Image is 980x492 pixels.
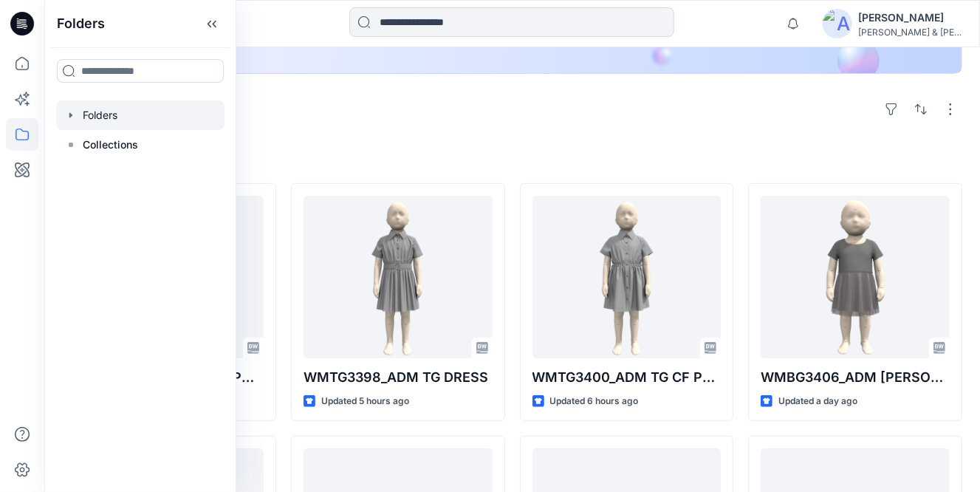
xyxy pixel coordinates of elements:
[761,196,950,358] a: WMBG3406_ADM BG TUTU DRESS
[761,367,950,388] p: WMBG3406_ADM [PERSON_NAME] DRESS
[304,367,493,388] p: WMTG3398_ADM TG DRESS
[778,394,857,409] p: Updated a day ago
[823,9,852,38] img: avatar
[62,151,962,168] h4: Styles
[858,9,962,27] div: [PERSON_NAME]
[321,394,409,409] p: Updated 5 hours ago
[304,196,493,358] a: WMTG3398_ADM TG DRESS
[83,136,138,154] p: Collections
[532,196,722,358] a: WMTG3400_ADM TG CF PLACKET DRESS
[550,394,639,409] p: Updated 6 hours ago
[532,367,722,388] p: WMTG3400_ADM TG CF PLACKET DRESS
[858,27,962,38] div: [PERSON_NAME] & [PERSON_NAME]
